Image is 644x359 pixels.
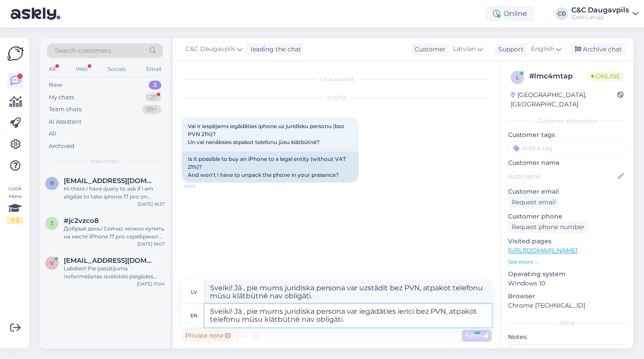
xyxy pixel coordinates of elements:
[64,217,99,225] span: #jc2vzco8
[182,94,492,102] div: [DATE]
[49,81,62,90] div: New
[149,81,161,90] div: 3
[49,105,81,114] div: Team chats
[7,184,23,224] div: Look Here
[508,332,626,342] p: Notes
[50,180,54,187] span: r
[508,117,626,125] div: Customer information
[182,152,359,183] div: Is it possible to buy an iPhone to a legal entity (without VAT 21%)? And won't I have to unpack t...
[91,157,119,165] span: New chats
[508,279,626,288] p: Windows 10
[142,105,161,114] div: 99+
[508,246,578,254] a: [URL][DOMAIN_NAME]
[146,93,161,102] div: 27
[508,269,626,279] p: Operating system
[495,45,524,54] div: Support
[411,45,446,54] div: Customer
[508,292,626,301] p: Browser
[138,201,165,207] div: [DATE] 16:37
[453,44,476,54] span: Latvian
[49,117,81,126] div: AI Assistant
[508,212,626,221] p: Customer phone
[529,71,588,82] div: # lmc4mtap
[184,183,217,190] span: 16:05
[7,45,24,62] img: Askly Logo
[508,196,559,208] div: Request email
[55,46,111,55] span: Search customers
[508,158,626,168] p: Customer name
[508,237,626,246] p: Visited pages
[508,141,626,155] input: Add a tag
[64,225,165,241] div: Добрый день! Сейчас можно купить на месте iPhone 17 pro серебряного цвета ?
[508,258,626,266] p: See more ...
[7,216,23,224] div: 1 / 3
[50,260,54,266] span: v
[486,6,534,22] div: Online
[247,45,301,54] div: leading the chat
[49,129,56,138] div: All
[511,90,617,109] div: [GEOGRAPHIC_DATA], [GEOGRAPHIC_DATA]
[516,74,519,81] span: l
[508,187,626,196] p: Customer email
[64,265,165,281] div: Labdien! Pie pasūtijuma noformēšanas izvēloties piegādes veidu un spiežot turpināt parādas ziņa -...
[508,301,626,310] p: Chrome [TECHNICAL_ID]
[508,319,626,327] div: Extra
[508,130,626,140] p: Customer tags
[571,7,629,14] div: C&C Daugavpils
[508,172,616,181] input: Add name
[49,142,74,151] div: Archived
[137,281,165,287] div: [DATE] 15:04
[182,75,492,83] div: Chat started
[64,177,156,185] span: rishabkumar1500@gmail.com
[106,63,128,75] div: Socials
[188,123,345,145] span: Vai ir iespējams iegādāties iphone uz juridisku personu (bez PVN 21%)? Un vai nenāksies atpakot t...
[531,44,554,54] span: English
[47,63,57,75] div: All
[137,241,165,247] div: [DATE] 16:07
[570,43,625,55] div: Archive chat
[49,93,74,102] div: My chats
[186,44,235,54] span: C&C Daugavpils
[571,14,629,21] div: iDeal Latvija
[588,71,624,81] span: Online
[571,7,639,21] a: C&C DaugavpilsiDeal Latvija
[64,257,156,265] span: vankamikus@gmail.com
[50,220,53,226] span: j
[555,8,568,20] div: CD
[74,63,89,75] div: Web
[508,221,588,233] div: Request phone number
[64,185,165,201] div: Hi there i have query to ask if i am eligible to take iphone 17 pro on lease?
[144,63,163,75] div: Email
